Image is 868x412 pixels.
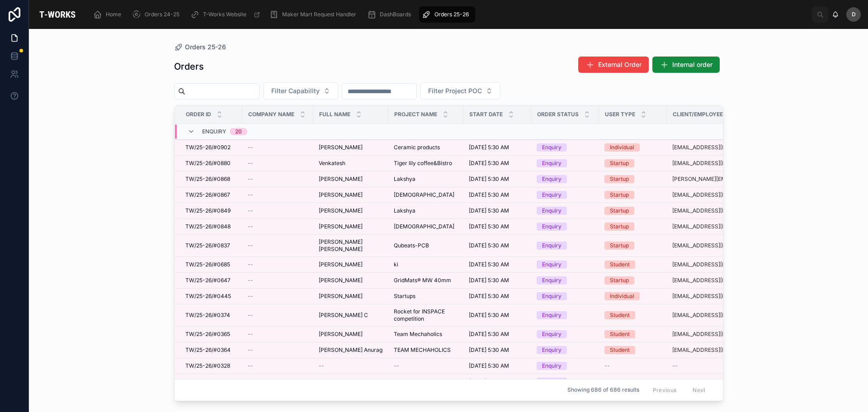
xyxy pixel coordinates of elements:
[537,292,594,300] a: Enquiry
[319,277,363,284] span: [PERSON_NAME]
[248,346,253,354] span: --
[578,57,649,73] button: External Order
[469,175,526,183] a: [DATE] 5:30 AM
[394,242,458,249] a: Qubeats-PCB
[394,242,429,249] span: Qubeats-PCB
[319,312,383,319] a: [PERSON_NAME] C
[610,207,629,215] div: Startup
[394,207,458,214] a: Lakshya
[469,160,509,167] span: [DATE] 5:30 AM
[319,238,383,253] a: [PERSON_NAME] [PERSON_NAME]
[537,260,594,269] a: Enquiry
[604,362,661,369] a: --
[185,331,230,338] span: TW/25-26/#0365
[394,144,440,151] span: Ceramic products
[319,160,345,167] span: Venkatesh
[394,144,458,151] a: Ceramic products
[271,86,320,95] span: Filter Capability
[248,191,308,199] a: --
[394,378,458,385] a: --
[185,277,237,284] a: TW/25-26/#0647
[469,144,526,151] a: [DATE] 5:30 AM
[672,191,753,199] a: [EMAIL_ADDRESS][DOMAIN_NAME]
[672,261,753,268] a: [EMAIL_ADDRESS][DOMAIN_NAME]
[248,223,253,230] span: --
[604,362,610,369] span: --
[185,242,237,249] a: TW/25-26/#0837
[434,11,469,18] span: Orders 25-26
[394,160,452,167] span: Tiger lily coffee&Bistro
[469,277,509,284] span: [DATE] 5:30 AM
[672,175,753,183] a: [PERSON_NAME][EMAIL_ADDRESS][DOMAIN_NAME]
[419,6,475,23] a: Orders 25-26
[248,144,308,151] a: --
[672,346,753,354] a: [EMAIL_ADDRESS][DOMAIN_NAME]
[604,207,661,215] a: Startup
[319,111,350,118] span: Full Name
[610,242,629,250] div: Startup
[394,175,415,183] span: Lakshya
[672,312,753,319] a: [EMAIL_ADDRESS][DOMAIN_NAME]
[185,331,237,338] a: TW/25-26/#0365
[319,362,324,369] span: --
[672,160,753,167] a: [EMAIL_ADDRESS][DOMAIN_NAME]
[319,175,383,183] a: [PERSON_NAME]
[185,223,231,230] span: TW/25-26/#0848
[672,242,753,249] a: [EMAIL_ADDRESS][DOMAIN_NAME]
[248,144,253,151] span: --
[672,207,753,214] a: [EMAIL_ADDRESS][DOMAIN_NAME]
[319,191,363,199] span: [PERSON_NAME]
[319,160,383,167] a: Venkatesh
[672,378,753,385] a: --
[542,346,561,354] div: Enquiry
[394,277,451,284] span: GridMats® MW 40mm
[248,362,253,369] span: --
[248,293,253,300] span: --
[319,261,363,268] span: [PERSON_NAME]
[567,387,639,394] span: Showing 686 of 686 results
[248,207,253,214] span: --
[610,346,630,354] div: Student
[537,207,594,215] a: Enquiry
[319,144,383,151] a: [PERSON_NAME]
[319,378,383,385] a: --
[469,362,509,369] span: [DATE] 5:30 AM
[542,378,561,386] div: Enquiry
[319,277,383,284] a: [PERSON_NAME]
[537,276,594,284] a: Enquiry
[469,207,509,214] span: [DATE] 5:30 AM
[394,346,458,354] a: TEAM MECHAHOLICS
[672,223,753,230] a: [EMAIL_ADDRESS][DOMAIN_NAME]
[542,191,561,199] div: Enquiry
[185,223,237,230] a: TW/25-26/#0848
[469,261,526,268] a: [DATE] 5:30 AM
[394,293,415,300] span: Startups
[248,261,308,268] a: --
[145,11,179,18] span: Orders 24-25
[610,143,634,152] div: Individual
[604,143,661,152] a: Individual
[610,260,630,269] div: Student
[469,293,526,300] a: [DATE] 5:30 AM
[610,311,630,319] div: Student
[469,207,526,214] a: [DATE] 5:30 AM
[672,277,753,284] a: [EMAIL_ADDRESS][DOMAIN_NAME]
[604,260,661,269] a: Student
[319,331,363,338] span: [PERSON_NAME]
[610,276,629,284] div: Startup
[319,346,382,354] span: [PERSON_NAME] Anurag
[469,312,509,319] span: [DATE] 5:30 AM
[542,242,561,250] div: Enquiry
[537,191,594,199] a: Enquiry
[248,362,308,369] a: --
[604,159,661,167] a: Startup
[248,160,253,167] span: --
[537,111,579,118] span: Order Status
[394,378,399,385] span: --
[394,362,399,369] span: --
[185,160,231,167] span: TW/25-26/#0880
[394,261,398,268] span: ki
[319,223,383,230] a: [PERSON_NAME]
